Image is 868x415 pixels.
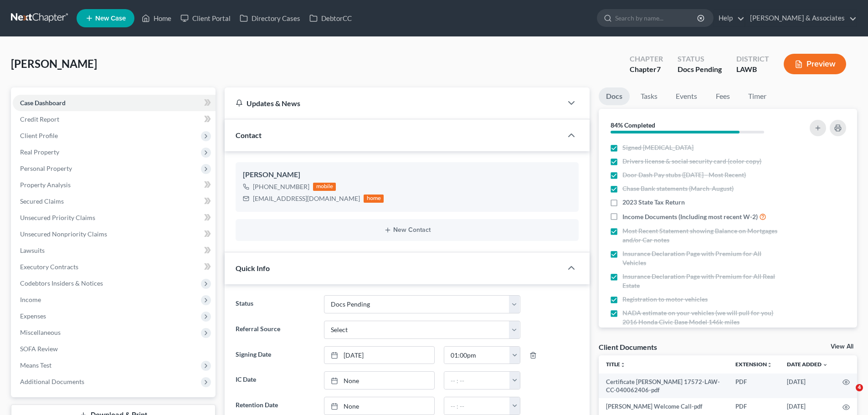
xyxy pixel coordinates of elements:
i: expand_more [822,362,828,368]
span: New Case [95,15,126,22]
div: LAWB [736,64,769,75]
span: Real Property [20,148,59,156]
div: [EMAIL_ADDRESS][DOMAIN_NAME] [253,194,360,203]
a: [PERSON_NAME] & Associates [745,10,857,26]
a: Secured Claims [13,193,216,210]
a: Events [668,87,704,105]
span: 2023 State Tax Return [622,198,685,207]
span: Unsecured Priority Claims [20,214,95,221]
a: Timer [741,87,774,105]
a: Tasks [633,87,665,105]
span: 4 [856,384,863,391]
span: Executory Contracts [20,263,78,271]
span: Credit Report [20,115,59,123]
a: Home [137,10,176,26]
input: -- : -- [444,397,510,415]
a: Lawsuits [13,242,216,259]
span: Door Dash Pay stubs ([DATE] - Most Recent) [622,170,746,179]
td: [DATE] [780,398,835,415]
a: Titleunfold_more [606,361,626,368]
strong: 84% Completed [611,121,655,129]
i: unfold_more [620,362,626,368]
span: NADA estimate on your vehicles (we will pull for you) 2016 Honda Civic Base Model 146k miles [622,308,785,327]
span: Income [20,296,41,303]
div: Client Documents [599,342,657,352]
input: -- : -- [444,372,510,389]
div: Status [678,54,722,64]
td: Certificate [PERSON_NAME] 17572-LAW-CC-040062406-pdf [599,374,728,399]
span: Secured Claims [20,197,64,205]
a: View All [831,343,853,350]
div: home [364,195,384,203]
a: Extensionunfold_more [735,361,772,368]
a: Fees [708,87,737,105]
label: IC Date [231,371,319,389]
a: Directory Cases [235,10,305,26]
a: None [324,372,434,389]
a: None [324,397,434,415]
label: Signing Date [231,346,319,364]
div: [PHONE_NUMBER] [253,182,309,191]
td: [PERSON_NAME] Welcome Call-pdf [599,398,728,415]
a: [DATE] [324,347,434,364]
a: Client Portal [176,10,235,26]
i: unfold_more [767,362,772,368]
span: Drivers license & social security card (color copy) [622,157,761,166]
span: Income Documents (Including most recent W-2) [622,212,758,221]
a: DebtorCC [305,10,356,26]
label: Status [231,295,319,313]
a: Executory Contracts [13,259,216,275]
span: Quick Info [236,264,270,272]
span: Chase Bank statements (March-August) [622,184,734,193]
a: Property Analysis [13,177,216,193]
span: Signed [MEDICAL_DATA] [622,143,693,152]
iframe: Intercom live chat [837,384,859,406]
td: PDF [728,398,780,415]
span: Property Analysis [20,181,71,189]
a: Help [714,10,745,26]
a: SOFA Review [13,341,216,357]
div: Updates & News [236,98,551,108]
span: Means Test [20,361,51,369]
a: Unsecured Priority Claims [13,210,216,226]
button: Preview [784,54,846,74]
span: Miscellaneous [20,328,61,336]
span: Contact [236,131,262,139]
a: Date Added expand_more [787,361,828,368]
span: Insurance Declaration Page with Premium for All Real Estate [622,272,785,290]
label: Referral Source [231,321,319,339]
span: Unsecured Nonpriority Claims [20,230,107,238]
span: Additional Documents [20,378,84,385]
input: -- : -- [444,347,510,364]
div: District [736,54,769,64]
span: Personal Property [20,164,72,172]
span: Client Profile [20,132,58,139]
span: Expenses [20,312,46,320]
span: Lawsuits [20,246,45,254]
span: Most Recent Statement showing Balance on Mortgages and/or Car notes [622,226,785,245]
a: Unsecured Nonpriority Claims [13,226,216,242]
button: New Contact [243,226,571,234]
div: [PERSON_NAME] [243,169,571,180]
a: Docs [599,87,630,105]
a: Credit Report [13,111,216,128]
span: Case Dashboard [20,99,66,107]
span: 7 [657,65,661,73]
a: Case Dashboard [13,95,216,111]
span: [PERSON_NAME] [11,57,97,70]
label: Retention Date [231,397,319,415]
div: Docs Pending [678,64,722,75]
span: Codebtors Insiders & Notices [20,279,103,287]
span: Registration to motor vehicles [622,295,708,304]
td: [DATE] [780,374,835,399]
span: SOFA Review [20,345,58,353]
td: PDF [728,374,780,399]
input: Search by name... [615,10,699,26]
div: mobile [313,183,336,191]
div: Chapter [630,64,663,75]
span: Insurance Declaration Page with Premium for All Vehicles [622,249,785,267]
div: Chapter [630,54,663,64]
